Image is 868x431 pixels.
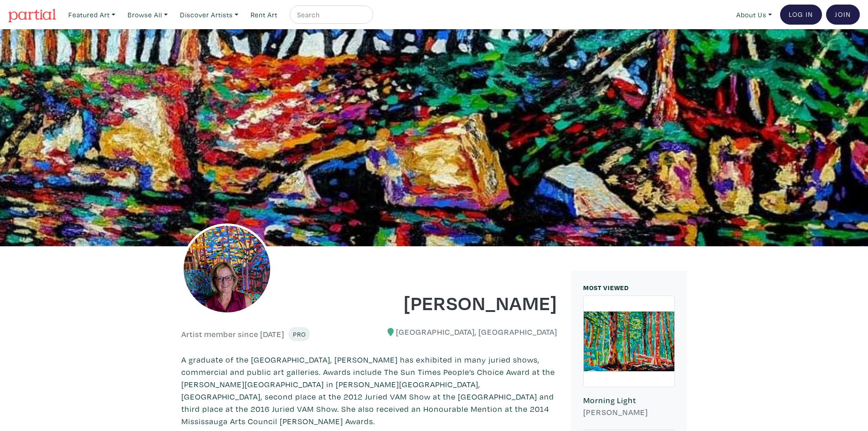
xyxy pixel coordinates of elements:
a: Featured Art [64,5,119,24]
small: MOST VIEWED [583,283,629,292]
h6: [PERSON_NAME] [583,407,675,417]
a: About Us [732,5,776,24]
img: phpThumb.php [181,223,272,315]
a: Join [826,5,860,25]
a: Log In [780,5,822,25]
a: Discover Artists [176,5,242,24]
a: Browse All [123,5,172,24]
span: Pro [293,330,306,338]
a: Rent Art [247,5,282,24]
p: A graduate of the [GEOGRAPHIC_DATA], [PERSON_NAME] has exhibited in many juried shows, commercial... [181,353,557,427]
a: Morning Light [PERSON_NAME] [583,296,675,430]
h6: Artist member since [DATE] [181,329,284,339]
h6: [GEOGRAPHIC_DATA], [GEOGRAPHIC_DATA] [376,327,557,337]
h1: [PERSON_NAME] [376,290,557,315]
input: Search [296,9,365,21]
h6: Morning Light [583,395,675,405]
